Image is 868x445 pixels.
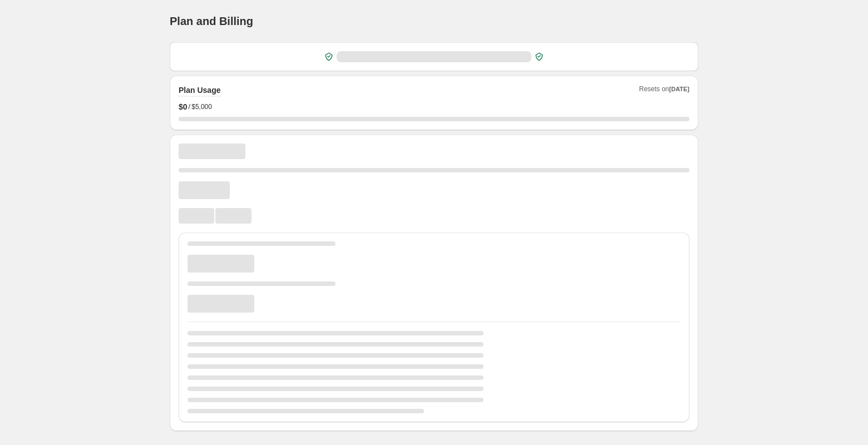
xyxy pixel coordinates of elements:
[179,85,220,96] h2: Plan Usage
[669,86,689,92] span: [DATE]
[639,85,690,97] span: Resets on
[191,102,212,111] span: $5,000
[170,14,253,28] h1: Plan and Billing
[179,101,188,112] span: $ 0
[179,101,689,112] div: /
